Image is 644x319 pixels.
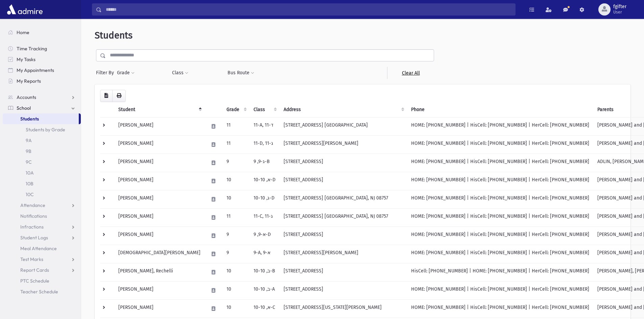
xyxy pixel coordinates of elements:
[114,172,205,190] td: [PERSON_NAME]
[20,213,47,219] span: Notifications
[222,190,249,208] td: 10
[3,54,81,65] a: My Tasks
[222,208,249,227] td: 11
[280,117,407,135] td: [STREET_ADDRESS] [GEOGRAPHIC_DATA]
[114,245,205,263] td: [DEMOGRAPHIC_DATA][PERSON_NAME]
[3,65,81,76] a: My Appointments
[112,90,126,102] button: Print
[3,43,81,54] a: Time Tracking
[3,189,81,200] a: 10C
[249,245,280,263] td: 9-A, א-9
[407,154,593,172] td: HOME: [PHONE_NUMBER] | HisCell: [PHONE_NUMBER] | HerCell: [PHONE_NUMBER]
[20,116,39,122] span: Students
[3,275,81,286] a: PTC Schedule
[249,117,280,135] td: 11-A, 11-ד
[222,172,249,190] td: 10
[249,281,280,299] td: 10-ב, 10-A
[114,299,205,318] td: [PERSON_NAME]
[17,29,29,35] span: Home
[407,135,593,154] td: HOME: [PHONE_NUMBER] | HisCell: [PHONE_NUMBER] | HerCell: [PHONE_NUMBER]
[3,254,81,265] a: Test Marks
[20,256,43,262] span: Test Marks
[407,208,593,227] td: HOME: [PHONE_NUMBER] | HisCell: [PHONE_NUMBER] | HerCell: [PHONE_NUMBER]
[407,263,593,281] td: HisCell: [PHONE_NUMBER] | HOME: [PHONE_NUMBER] | HerCell: [PHONE_NUMBER]
[249,102,280,117] th: Class: activate to sort column ascending
[387,67,434,79] a: Clear All
[114,117,205,135] td: [PERSON_NAME]
[227,67,255,79] button: Bus Route
[280,245,407,263] td: [STREET_ADDRESS][PERSON_NAME]
[222,299,249,318] td: 10
[114,102,205,117] th: Student: activate to sort column descending
[3,76,81,86] a: My Reports
[17,94,36,100] span: Accounts
[3,92,81,103] a: Accounts
[3,265,81,275] a: Report Cards
[3,178,81,189] a: 10B
[280,154,407,172] td: [STREET_ADDRESS]
[407,245,593,263] td: HOME: [PHONE_NUMBER] | HisCell: [PHONE_NUMBER] | HerCell: [PHONE_NUMBER]
[100,90,113,102] button: CSV
[222,227,249,245] td: 9
[117,67,135,79] button: Grade
[249,299,280,318] td: 10-א, 10-C
[249,172,280,190] td: 10-א, 10-D
[222,245,249,263] td: 9
[3,211,81,221] a: Notifications
[3,135,81,146] a: 9A
[114,190,205,208] td: [PERSON_NAME]
[280,208,407,227] td: [STREET_ADDRESS] [GEOGRAPHIC_DATA], NJ 08757
[3,232,81,243] a: Student Logs
[102,3,515,16] input: Search
[20,224,44,230] span: Infractions
[114,135,205,154] td: [PERSON_NAME]
[20,235,48,241] span: Student Logs
[407,190,593,208] td: HOME: [PHONE_NUMBER] | HisCell: [PHONE_NUMBER] | HerCell: [PHONE_NUMBER]
[249,263,280,281] td: 10-ב, 10-B
[3,286,81,297] a: Teacher Schedule
[407,299,593,318] td: HOME: [PHONE_NUMBER] | HisCell: [PHONE_NUMBER] | HerCell: [PHONE_NUMBER]
[20,267,49,273] span: Report Cards
[280,135,407,154] td: [STREET_ADDRESS][PERSON_NAME]
[222,154,249,172] td: 9
[222,281,249,299] td: 10
[3,146,81,157] a: 9B
[407,117,593,135] td: HOME: [PHONE_NUMBER] | HisCell: [PHONE_NUMBER] | HerCell: [PHONE_NUMBER]
[114,227,205,245] td: [PERSON_NAME]
[172,67,189,79] button: Class
[95,30,133,41] span: Students
[407,227,593,245] td: HOME: [PHONE_NUMBER] | HisCell: [PHONE_NUMBER] | HerCell: [PHONE_NUMBER]
[280,299,407,318] td: [STREET_ADDRESS][US_STATE][PERSON_NAME]
[280,263,407,281] td: [STREET_ADDRESS]
[3,27,81,38] a: Home
[249,208,280,227] td: 11-C, 11-ג
[3,124,81,135] a: Students by Grade
[17,56,35,62] span: My Tasks
[280,172,407,190] td: [STREET_ADDRESS]
[249,135,280,154] td: 11-D, 11-ג
[17,46,47,52] span: Time Tracking
[5,3,44,16] img: AdmirePro
[280,190,407,208] td: [STREET_ADDRESS] [GEOGRAPHIC_DATA], NJ 08757
[222,263,249,281] td: 10
[3,103,81,113] a: School
[20,245,57,251] span: Meal Attendance
[114,154,205,172] td: [PERSON_NAME]
[3,200,81,211] a: Attendance
[613,4,626,9] span: fgifter
[17,67,54,73] span: My Appointments
[407,172,593,190] td: HOME: [PHONE_NUMBER] | HisCell: [PHONE_NUMBER] | HerCell: [PHONE_NUMBER]
[222,102,249,117] th: Grade: activate to sort column ascending
[249,227,280,245] td: א-9, 9-D
[114,281,205,299] td: [PERSON_NAME]
[3,221,81,232] a: Infractions
[17,78,41,84] span: My Reports
[222,135,249,154] td: 11
[407,102,593,117] th: Phone
[222,117,249,135] td: 11
[96,69,117,76] span: Filter By
[3,243,81,254] a: Meal Attendance
[280,227,407,245] td: [STREET_ADDRESS]
[280,281,407,299] td: [STREET_ADDRESS]
[407,281,593,299] td: HOME: [PHONE_NUMBER] | HisCell: [PHONE_NUMBER] | HerCell: [PHONE_NUMBER]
